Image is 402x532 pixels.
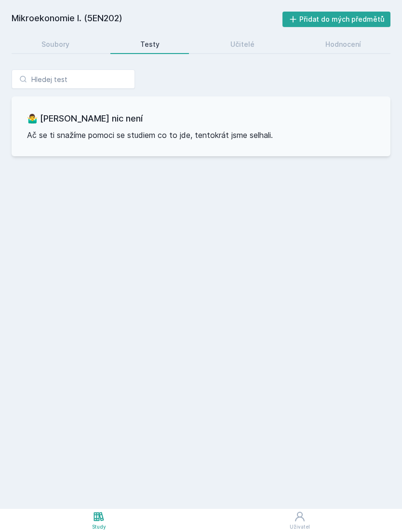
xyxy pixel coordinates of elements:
[230,40,255,49] div: Učitelé
[27,129,375,141] p: Ač se ti snažíme pomoci se studiem co to jde, tentokrát jsme selhali.
[92,523,106,531] div: Study
[282,12,391,27] button: Přidat do mých předmětů
[290,523,310,531] div: Uživatel
[12,12,282,27] h2: Mikroekonomie I. (5EN202)
[41,40,69,49] div: Soubory
[201,35,284,54] a: Učitelé
[295,35,390,54] a: Hodnocení
[12,35,99,54] a: Soubory
[110,35,189,54] a: Testy
[27,112,375,125] h3: 🤷‍♂️ [PERSON_NAME] nic není
[325,40,361,49] div: Hodnocení
[12,69,135,89] input: Hledej test
[140,40,160,49] div: Testy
